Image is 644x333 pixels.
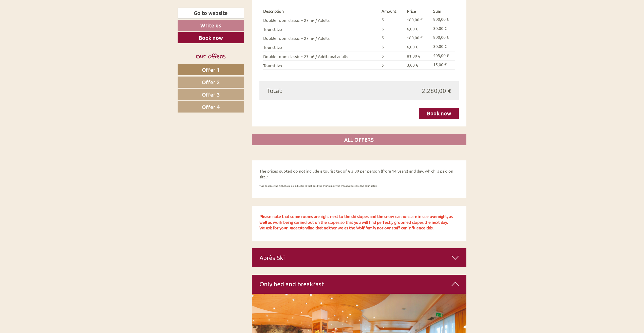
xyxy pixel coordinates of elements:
[252,248,467,267] div: Après Ski
[263,61,380,70] td: Tourist tax
[8,25,59,28] small: 12:11
[431,33,455,42] td: 900,00 €
[178,52,244,62] div: Our offers
[259,168,459,180] p: The prices quoted do not include a tourist tax of € 3.00 per person (from 14 years) and day, whic...
[422,86,451,95] span: 2.280,00 €
[178,8,244,18] a: Go to website
[431,42,455,51] td: 30,00 €
[178,20,244,31] a: Write us
[405,7,431,15] th: Price
[431,24,455,33] td: 30,00 €
[252,134,467,145] a: ALL OFFERS
[407,17,423,22] span: 180,00 €
[202,91,220,98] span: Offer 3
[172,131,200,142] button: Send
[431,51,455,61] td: 405,00 €
[380,42,405,51] td: 5
[263,7,380,15] th: Description
[263,42,380,51] td: Tourist tax
[431,61,455,70] td: 15,00 €
[380,7,405,15] th: Amount
[91,4,109,12] div: [DATE]
[259,184,377,188] span: *We reserve the right to make adjustments should the municipality increase/decrease the tourist tax.
[8,15,59,19] div: Hotel Heinz
[407,44,418,49] span: 6,00 €
[263,33,380,42] td: Double room classic ~ 27 m² / Adults
[431,15,455,24] td: 900,00 €
[380,51,405,61] td: 5
[263,51,380,61] td: Double room classic ~ 27 m² / Additional adults
[263,86,359,95] div: Total:
[202,66,220,73] span: Offer 1
[380,61,405,70] td: 5
[259,214,453,230] strong: Please note that some rooms are right next to the ski slopes and the snow cannons are in use over...
[407,53,420,58] span: 81,00 €
[263,15,380,24] td: Double room classic ~ 27 m² / Adults
[419,108,459,119] a: Book now
[407,62,418,67] span: 3,00 €
[252,275,467,293] div: Only bed and breakfast
[431,7,455,15] th: Sum
[202,104,220,110] span: Offer 4
[380,15,405,24] td: 5
[202,79,220,85] span: Offer 2
[380,24,405,33] td: 5
[4,14,62,29] div: Hello, how can we help you?
[380,33,405,42] td: 5
[178,32,244,43] a: Book now
[407,35,423,40] span: 180,00 €
[263,24,380,33] td: Tourist tax
[407,26,418,31] span: 6,00 €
